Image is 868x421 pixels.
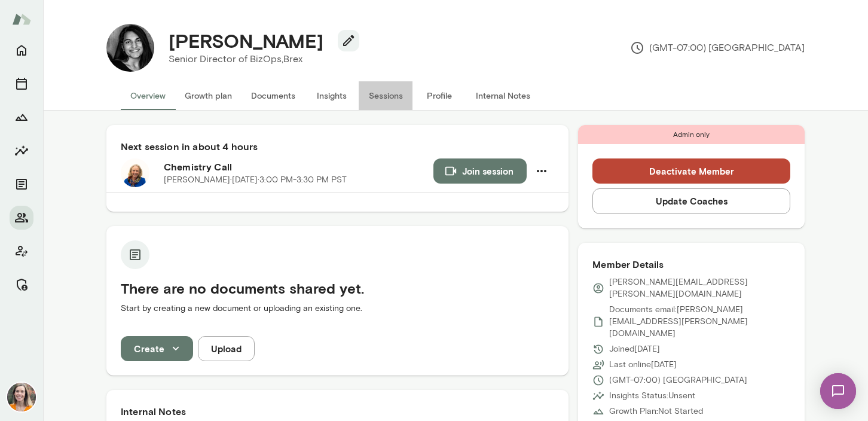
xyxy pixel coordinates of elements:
[164,174,347,186] p: [PERSON_NAME] · [DATE] · 3:00 PM-3:30 PM PST
[609,390,695,402] p: Insights Status: Unsent
[121,279,554,298] h5: There are no documents shared yet.
[106,24,154,72] img: Ambika Kumar
[359,81,412,110] button: Sessions
[10,139,33,163] button: Insights
[578,125,805,144] div: Admin only
[164,160,433,174] h6: Chemistry Call
[10,239,33,263] button: Client app
[609,343,660,355] p: Joined [DATE]
[121,139,554,154] h6: Next session in about 4 hours
[10,206,33,230] button: Members
[10,72,33,96] button: Sessions
[10,38,33,62] button: Home
[10,172,33,196] button: Documents
[305,81,359,110] button: Insights
[592,158,790,184] button: Deactivate Member
[412,81,466,110] button: Profile
[121,81,175,110] button: Overview
[609,276,790,300] p: [PERSON_NAME][EMAIL_ADDRESS][PERSON_NAME][DOMAIN_NAME]
[121,303,554,315] p: Start by creating a new document or uploading an existing one.
[10,105,33,129] button: Growth Plan
[592,257,790,271] h6: Member Details
[609,304,790,340] p: Documents email: [PERSON_NAME][EMAIL_ADDRESS][PERSON_NAME][DOMAIN_NAME]
[198,336,255,361] button: Upload
[433,158,527,184] button: Join session
[466,81,540,110] button: Internal Notes
[175,81,242,110] button: Growth plan
[169,52,350,66] p: Senior Director of BizOps, Brex
[242,81,305,110] button: Documents
[592,188,790,213] button: Update Coaches
[10,273,33,297] button: Manage
[169,29,323,52] h4: [PERSON_NAME]
[630,41,805,55] p: (GMT-07:00) [GEOGRAPHIC_DATA]
[609,374,747,386] p: (GMT-07:00) [GEOGRAPHIC_DATA]
[7,383,36,411] img: Carrie Kelly
[12,8,31,30] img: Mento
[609,405,703,417] p: Growth Plan: Not Started
[609,359,677,371] p: Last online [DATE]
[121,336,193,361] button: Create
[121,404,554,419] h6: Internal Notes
